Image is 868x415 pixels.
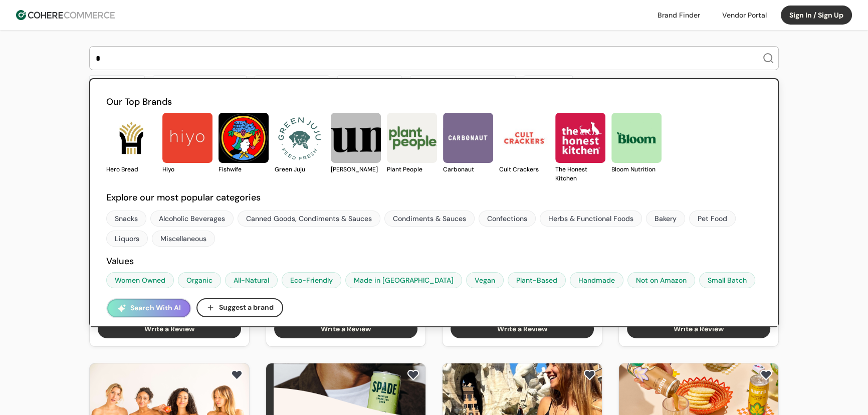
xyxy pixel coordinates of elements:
[229,367,245,382] button: add to favorite
[238,211,380,227] a: Canned Goods, Condiments & Sauces
[698,214,727,224] div: Pet Food
[106,191,762,204] h2: Explore our most popular categories
[290,275,333,286] div: Eco-Friendly
[581,367,598,382] button: add to favorite
[196,298,283,317] button: Suggest a brand
[466,272,504,288] a: Vegan
[107,299,190,317] button: Search With AI
[106,95,762,109] h2: Our Top Brands
[152,231,215,247] a: Miscellaneous
[106,272,174,288] a: Women Owned
[225,272,278,288] a: All-Natural
[159,214,225,224] div: Alcoholic Beverages
[627,272,695,288] a: Not on Amazon
[548,214,633,224] div: Herbs & Functional Foods
[16,10,115,20] img: Cohere Logo
[160,234,206,244] div: Miscellaneous
[540,211,642,227] a: Herbs & Functional Foods
[393,214,466,224] div: Condiments & Sauces
[115,234,139,244] div: Liquors
[636,275,687,286] div: Not on Amazon
[451,319,594,338] button: Write a Review
[115,275,165,286] div: Women Owned
[708,275,747,286] div: Small Batch
[479,211,536,227] a: Confections
[246,214,372,224] div: Canned Goods, Condiments & Sauces
[627,319,770,338] button: Write a Review
[384,211,475,227] a: Condiments & Sauces
[655,214,677,224] div: Bakery
[699,272,755,288] a: Small Batch
[487,214,527,224] div: Confections
[689,211,736,227] a: Pet Food
[274,319,417,338] button: Write a Review
[178,272,221,288] a: Organic
[516,275,557,286] div: Plant-Based
[781,6,852,25] button: Sign In / Sign Up
[405,367,421,382] button: add to favorite
[646,211,685,227] a: Bakery
[282,272,341,288] a: Eco-Friendly
[570,272,623,288] a: Handmade
[758,367,774,382] button: add to favorite
[508,272,566,288] a: Plant-Based
[150,211,234,227] a: Alcoholic Beverages
[186,275,212,286] div: Organic
[106,255,762,268] h2: Values
[106,231,148,247] a: Liquors
[475,275,495,286] div: Vegan
[345,272,462,288] a: Made in [GEOGRAPHIC_DATA]
[354,275,454,286] div: Made in [GEOGRAPHIC_DATA]
[115,214,138,224] div: Snacks
[106,211,146,227] a: Snacks
[98,319,241,338] button: Write a Review
[234,275,269,286] div: All-Natural
[578,275,615,286] div: Handmade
